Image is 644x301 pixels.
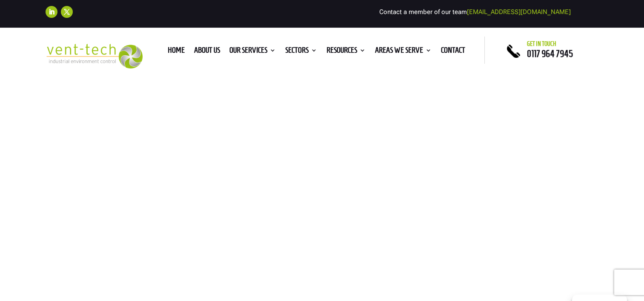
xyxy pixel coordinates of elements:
a: Follow on LinkedIn [46,6,57,18]
a: 0117 964 7945 [527,48,573,59]
a: Contact [441,47,465,57]
span: Get in touch [527,40,556,47]
a: Resources [326,47,366,57]
a: [EMAIL_ADDRESS][DOMAIN_NAME] [467,8,571,16]
span: Contact a member of our team [379,8,571,16]
img: 2023-09-27T08_35_16.549ZVENT-TECH---Clear-background [46,44,143,69]
a: Home [168,47,185,57]
a: About us [194,47,220,57]
a: Sectors [285,47,317,57]
a: Areas We Serve [375,47,432,57]
a: Follow on X [61,6,73,18]
a: Our Services [229,47,276,57]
